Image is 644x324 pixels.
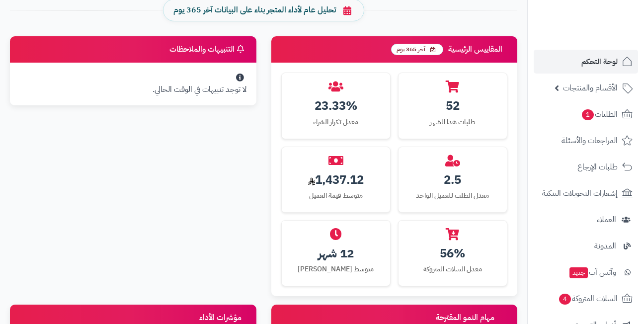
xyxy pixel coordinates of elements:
[289,245,383,262] div: 12 شهر
[436,313,507,323] h3: مهام النمو المقترحة
[289,264,383,274] div: متوسط [PERSON_NAME]
[391,44,443,55] span: آخر 365 يوم
[406,97,499,114] div: 52
[534,50,638,74] a: لوحة التحكم
[534,129,638,153] a: المراجعات والأسئلة
[542,186,618,200] span: إشعارات التحويلات البنكية
[577,160,618,174] span: طلبات الإرجاع
[199,314,246,323] h3: مؤشرات الأداء
[568,265,616,279] span: وآتس آب
[20,84,246,95] p: لا توجد تنبيهات في الوقت الحالي.
[534,234,638,258] a: المدونة
[534,208,638,232] a: العملاء
[597,213,616,227] span: العملاء
[569,267,588,278] span: جديد
[406,117,499,127] div: طلبات هذا الشهر
[558,292,618,306] span: السلات المتروكة
[563,81,618,95] span: الأقسام والمنتجات
[581,55,618,69] span: لوحة التحكم
[289,171,383,188] div: 1,437.12
[391,44,507,55] h3: المقاييس الرئيسية
[581,107,618,121] span: الطلبات
[534,181,638,205] a: إشعارات التحويلات البنكية
[289,97,383,114] div: 23.33%
[562,134,618,148] span: المراجعات والأسئلة
[534,287,638,311] a: السلات المتروكة4
[173,4,336,16] span: تحليل عام لأداء المتجر بناء على البيانات آخر 365 يوم
[534,260,638,284] a: وآتس آبجديد
[289,117,383,127] div: معدل تكرار الشراء
[406,245,499,262] div: 56%
[534,102,638,126] a: الطلبات1
[534,155,638,179] a: طلبات الإرجاع
[406,191,499,201] div: معدل الطلب للعميل الواحد
[594,239,616,253] span: المدونة
[582,109,594,120] span: 1
[289,191,383,201] div: متوسط قيمة العميل
[559,294,571,305] span: 4
[406,171,499,188] div: 2.5
[169,45,246,54] h3: التنبيهات والملاحظات
[406,264,499,274] div: معدل السلات المتروكة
